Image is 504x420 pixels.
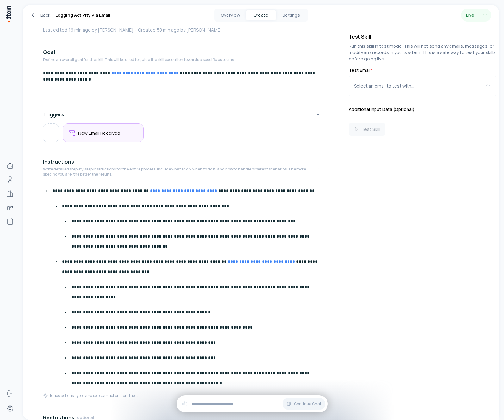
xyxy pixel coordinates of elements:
div: InstructionsWrite detailed step-by-step instructions for the entire process. Include what to do, ... [43,184,320,403]
button: InstructionsWrite detailed step-by-step instructions for the entire process. Include what to do, ... [43,153,320,184]
div: To add actions, type / and select an action from the list. [43,393,141,398]
button: Overview [215,10,246,20]
a: Forms [4,387,16,400]
p: Last edited: 16 min ago by [PERSON_NAME] ・Created: 58 min ago by [PERSON_NAME] [43,27,320,33]
h4: Test Skill [349,33,496,40]
h4: Instructions [43,158,74,165]
button: Triggers [43,106,320,123]
h4: Goal [43,48,55,56]
h5: New Email Received [78,130,120,136]
button: Additional Input Data (Optional) [349,101,496,118]
p: Define an overall goal for the skill. This will be used to guide the skill execution towards a sp... [43,57,235,62]
a: Back [30,11,50,19]
span: Continue Chat [294,401,321,406]
img: Item Brain Logo [5,5,11,23]
div: Triggers [43,123,320,147]
div: Select an email to test with... [354,83,486,89]
a: Contacts [4,173,16,186]
a: Agents [4,215,16,228]
h1: Logging Activity via Email [55,11,110,19]
a: Companies [4,187,16,200]
h4: Triggers [43,111,64,118]
a: Home [4,159,16,172]
button: GoalDefine an overall goal for the skill. This will be used to guide the skill execution towards ... [43,43,320,70]
button: Continue Chat [283,398,325,410]
a: Settings [4,402,16,415]
p: Write detailed step-by-step instructions for the entire process. Include what to do, when to do i... [43,167,315,177]
div: Continue Chat [177,395,328,412]
button: Create [246,10,276,20]
p: Run this skill in test mode. This will not send any emails, messages, or modify any records in yo... [349,43,496,62]
button: Settings [276,10,307,20]
label: Test Email [349,67,496,73]
div: GoalDefine an overall goal for the skill. This will be used to guide the skill execution towards ... [43,70,320,100]
a: deals [4,201,16,214]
